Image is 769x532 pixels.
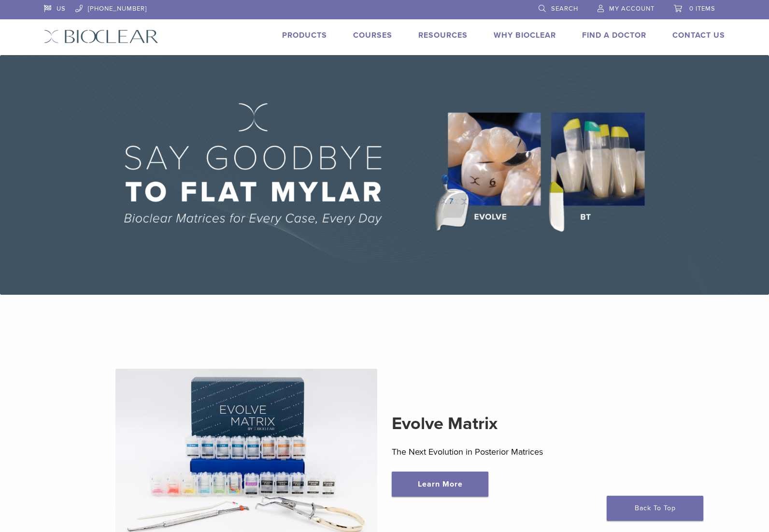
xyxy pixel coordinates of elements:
[44,29,158,43] img: Bioclear
[392,412,654,435] h2: Evolve Matrix
[689,5,715,13] span: 0 items
[418,30,468,40] a: Resources
[607,496,703,521] a: Back To Top
[353,30,392,40] a: Courses
[551,5,578,13] span: Search
[494,30,556,40] a: Why Bioclear
[392,445,654,459] p: The Next Evolution in Posterior Matrices
[392,472,488,497] a: Learn More
[582,30,646,40] a: Find A Doctor
[672,30,725,40] a: Contact Us
[282,30,327,40] a: Products
[609,5,655,13] span: My Account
